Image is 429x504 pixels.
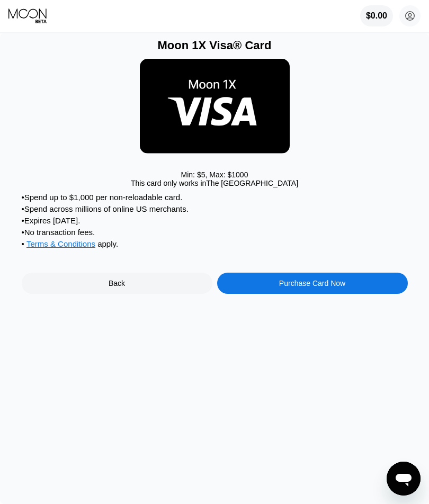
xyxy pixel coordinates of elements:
[109,279,125,287] div: Back
[22,39,408,52] div: Moon 1X Visa® Card
[22,228,408,237] div: • No transaction fees.
[360,5,393,26] div: $0.00
[387,462,421,496] iframe: Button to launch messaging window
[366,11,387,21] div: $0.00
[217,273,408,294] div: Purchase Card Now
[22,273,212,294] div: Back
[26,239,95,251] div: Terms & Conditions
[22,216,408,225] div: • Expires [DATE].
[279,279,345,287] div: Purchase Card Now
[22,204,408,213] div: • Spend across millions of online US merchants.
[22,193,408,202] div: • Spend up to $1,000 per non-reloadable card.
[22,239,408,251] div: • apply .
[131,179,298,187] div: This card only works in The [GEOGRAPHIC_DATA]
[26,239,95,248] span: Terms & Conditions
[181,170,248,179] div: Min: $ 5 , Max: $ 1000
